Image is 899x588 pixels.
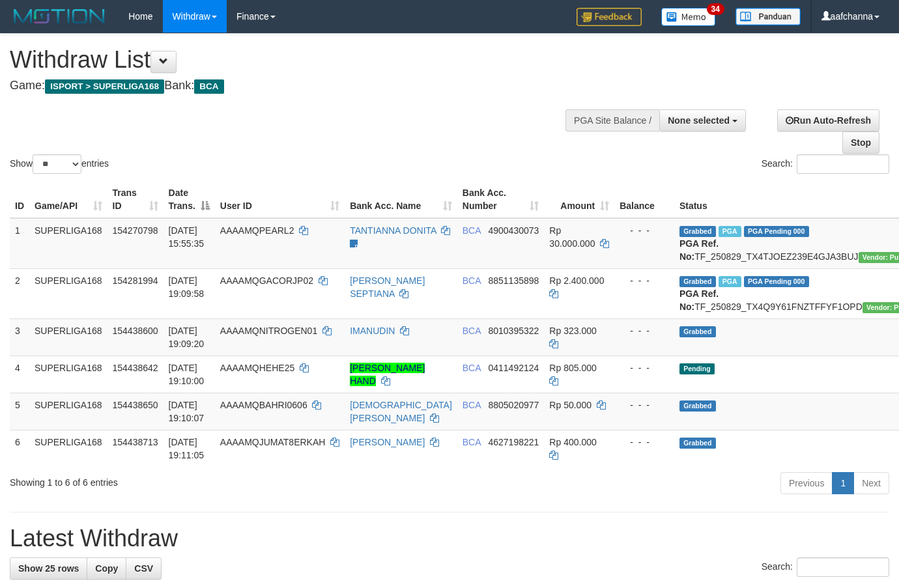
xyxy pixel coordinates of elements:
[488,400,539,410] span: Copy 8805020977 to clipboard
[45,79,164,94] span: ISPORT > SUPERLIGA168
[679,288,719,312] b: PGA Ref. No:
[350,400,452,423] a: [DEMOGRAPHIC_DATA][PERSON_NAME]
[707,3,724,15] span: 34
[95,563,118,574] span: Copy
[488,326,539,336] span: Copy 8010395322 to clipboard
[169,275,205,299] span: [DATE] 19:09:58
[29,393,107,430] td: SUPERLIGA168
[107,181,164,218] th: Trans ID: activate to sort column ascending
[220,363,294,373] span: AAAAMQHEHE25
[719,226,741,237] span: Marked by aafmaleo
[169,225,205,249] span: [DATE] 15:55:35
[719,276,741,287] span: Marked by aafnonsreyleab
[169,437,205,460] span: [DATE] 19:11:05
[780,472,833,494] a: Previous
[220,326,317,336] span: AAAAMQNITROGEN01
[33,154,81,174] select: Showentries
[10,268,29,318] td: 2
[350,275,425,299] a: [PERSON_NAME] SEPTIANA
[777,109,879,132] a: Run Auto-Refresh
[10,154,109,174] label: Show entries
[126,557,162,580] a: CSV
[164,181,215,218] th: Date Trans.: activate to sort column descending
[577,8,642,26] img: Feedback.jpg
[29,181,107,218] th: Game/API: activate to sort column ascending
[113,275,158,286] span: 154281994
[113,326,158,336] span: 154438600
[194,79,223,94] span: BCA
[113,363,158,373] span: 154438642
[463,225,481,236] span: BCA
[797,154,889,174] input: Search:
[679,400,716,412] span: Grabbed
[29,318,107,356] td: SUPERLIGA168
[10,557,87,580] a: Show 25 rows
[463,437,481,447] span: BCA
[113,225,158,236] span: 154270798
[169,363,205,386] span: [DATE] 19:10:00
[679,326,716,337] span: Grabbed
[549,225,595,249] span: Rp 30.000.000
[87,557,126,580] a: Copy
[679,363,715,374] span: Pending
[134,563,153,574] span: CSV
[18,563,79,574] span: Show 25 rows
[463,400,481,410] span: BCA
[29,268,107,318] td: SUPERLIGA168
[661,8,716,26] img: Button%20Memo.svg
[29,218,107,269] td: SUPERLIGA168
[549,326,596,336] span: Rp 323.000
[679,238,719,262] b: PGA Ref. No:
[215,181,345,218] th: User ID: activate to sort column ascending
[549,275,604,286] span: Rp 2.400.000
[832,472,854,494] a: 1
[735,8,801,25] img: panduan.png
[744,226,809,237] span: PGA Pending
[488,363,539,373] span: Copy 0411492124 to clipboard
[668,115,730,126] span: None selected
[113,400,158,410] span: 154438650
[220,275,313,286] span: AAAAMQGACORJP02
[488,275,539,286] span: Copy 8851135898 to clipboard
[10,79,586,92] h4: Game: Bank:
[762,154,889,174] label: Search:
[463,326,481,336] span: BCA
[797,557,889,577] input: Search:
[620,324,669,337] div: - - -
[620,274,669,287] div: - - -
[350,225,436,236] a: TANTIANNA DONITA
[10,471,365,489] div: Showing 1 to 6 of 6 entries
[10,356,29,393] td: 4
[679,276,716,287] span: Grabbed
[549,400,592,410] span: Rp 50.000
[10,430,29,467] td: 6
[10,393,29,430] td: 5
[10,318,29,356] td: 3
[488,437,539,447] span: Copy 4627198221 to clipboard
[853,472,889,494] a: Next
[10,218,29,269] td: 1
[345,181,457,218] th: Bank Acc. Name: activate to sort column ascending
[10,7,109,26] img: MOTION_logo.png
[350,437,425,447] a: [PERSON_NAME]
[169,326,205,349] span: [DATE] 19:09:20
[463,275,481,286] span: BCA
[549,363,596,373] span: Rp 805.000
[113,437,158,447] span: 154438713
[842,132,879,154] a: Stop
[220,400,307,410] span: AAAAMQBAHRI0606
[220,437,326,447] span: AAAAMQJUMAT8ERKAH
[463,363,481,373] span: BCA
[762,557,889,577] label: Search:
[620,361,669,374] div: - - -
[565,109,659,132] div: PGA Site Balance /
[10,47,586,73] h1: Withdraw List
[350,363,425,386] a: [PERSON_NAME] HAND
[620,436,669,449] div: - - -
[488,225,539,236] span: Copy 4900430073 to clipboard
[350,326,395,336] a: IMANUDIN
[10,181,29,218] th: ID
[549,437,596,447] span: Rp 400.000
[744,276,809,287] span: PGA Pending
[457,181,545,218] th: Bank Acc. Number: activate to sort column ascending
